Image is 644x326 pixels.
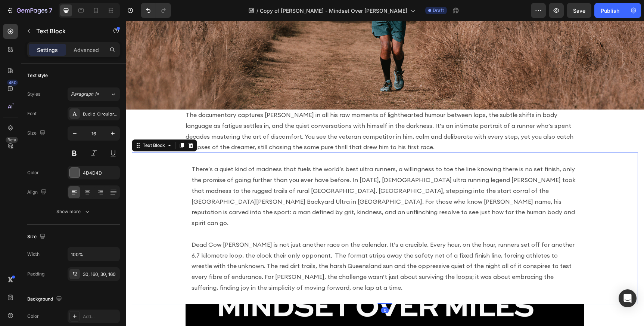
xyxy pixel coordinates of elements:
[74,46,99,54] p: Advanced
[27,232,47,242] div: Size
[573,7,585,14] span: Save
[256,7,258,15] span: /
[27,110,37,117] div: Font
[83,111,118,117] div: Euclid Circular A Regular
[56,208,91,215] div: Show more
[49,6,52,15] p: 7
[27,169,39,176] div: Color
[27,251,40,258] div: Width
[255,286,263,292] div: 0
[68,87,120,101] button: Paragraph 1*
[594,3,626,18] button: Publish
[141,3,171,18] div: Undo/Redo
[7,80,18,86] div: 450
[260,7,407,15] span: Copy of [PERSON_NAME] - Mindset Over [PERSON_NAME]
[68,247,119,261] input: Auto
[27,187,48,197] div: Align
[36,27,100,36] p: Text Block
[71,91,99,98] span: Paragraph 1*
[83,271,118,278] div: 30, 160, 30, 160
[567,3,591,18] button: Save
[6,137,18,143] div: Beta
[27,271,44,277] div: Padding
[619,289,637,307] div: Open Intercom Messenger
[83,170,118,176] div: 4D4D4D
[27,205,120,218] button: Show more
[27,313,39,320] div: Color
[37,46,58,54] p: Settings
[126,21,644,326] iframe: Design area
[27,91,40,98] div: Styles
[27,128,47,138] div: Size
[27,72,48,79] div: Text style
[83,313,118,320] div: Add...
[3,3,56,18] button: 7
[27,294,63,304] div: Background
[433,7,444,14] span: Draft
[601,7,619,15] div: Publish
